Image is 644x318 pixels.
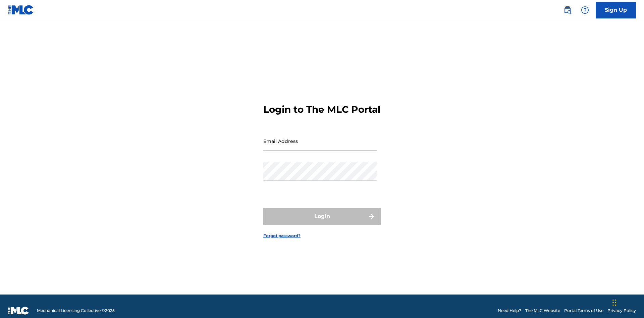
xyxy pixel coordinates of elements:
img: help [581,6,589,14]
h3: Login to The MLC Portal [263,104,380,115]
div: Help [578,3,592,17]
a: Public Search [561,3,574,17]
span: Mechanical Licensing Collective © 2025 [37,308,115,314]
img: logo [8,307,29,315]
a: The MLC Website [525,308,560,314]
a: Need Help? [498,308,521,314]
iframe: Chat Widget [610,286,644,318]
img: search [563,6,572,14]
a: Sign Up [596,2,636,18]
div: Drag [612,293,616,313]
a: Forgot password? [263,233,301,239]
img: MLC Logo [8,5,34,15]
a: Portal Terms of Use [564,308,603,314]
a: Privacy Policy [607,308,636,314]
